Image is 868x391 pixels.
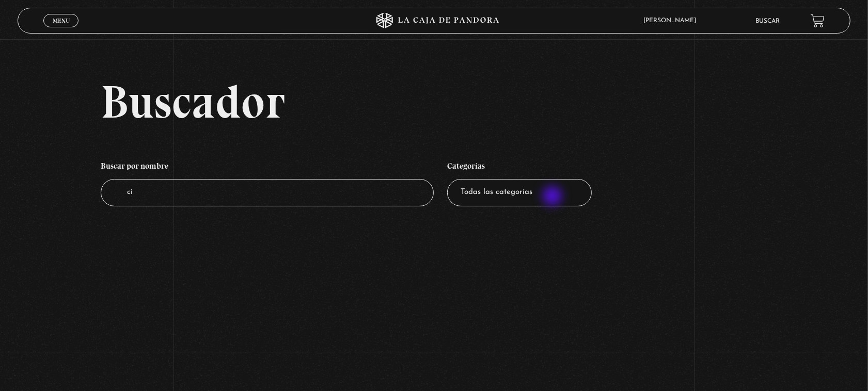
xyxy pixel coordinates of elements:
a: View your shopping cart [811,14,825,28]
span: Menu [53,18,70,24]
h4: Categorías [447,156,592,180]
h4: Buscar por nombre [101,156,434,180]
span: [PERSON_NAME] [638,18,706,24]
a: Buscar [755,18,780,24]
h2: Buscador [101,78,850,125]
span: Cerrar [49,26,73,34]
